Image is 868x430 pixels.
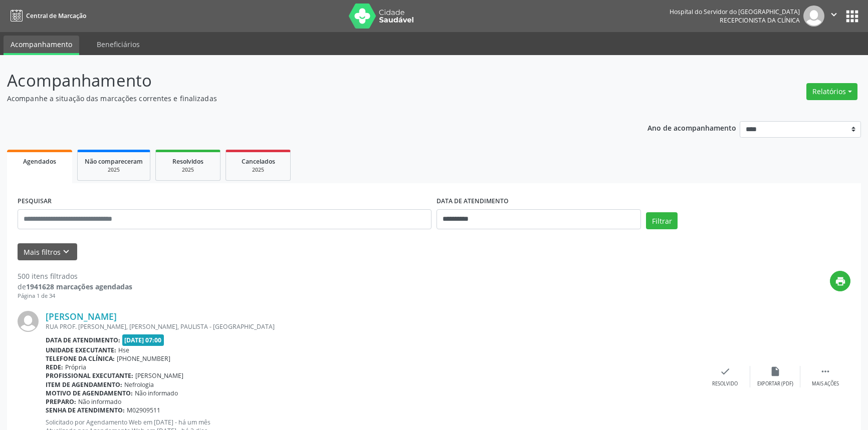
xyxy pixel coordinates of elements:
[23,157,56,166] span: Agendados
[172,157,203,166] span: Resolvidos
[65,363,86,371] span: Própria
[46,363,63,371] b: Rede:
[85,157,143,166] span: Não compareceram
[135,389,178,397] span: Não informado
[18,243,77,261] button: Mais filtroskeyboard_arrow_down
[7,93,605,104] p: Acompanhe a situação das marcações correntes e finalizadas
[18,271,132,281] div: 500 itens filtrados
[806,83,857,100] button: Relatórios
[117,354,170,363] span: [PHONE_NUMBER]
[46,397,76,406] b: Preparo:
[835,276,846,287] i: print
[46,406,125,414] b: Senha de atendimento:
[61,246,72,257] i: keyboard_arrow_down
[647,121,736,134] p: Ano de acompanhamento
[820,366,831,377] i: 
[812,380,839,387] div: Mais ações
[4,36,79,55] a: Acompanhamento
[90,36,147,53] a: Beneficiários
[843,8,861,25] button: apps
[828,9,839,20] i: 
[712,380,738,387] div: Resolvido
[720,16,800,25] span: Recepcionista da clínica
[18,292,132,300] div: Página 1 de 34
[242,157,275,166] span: Cancelados
[46,322,700,331] div: RUA PROF. [PERSON_NAME], [PERSON_NAME], PAULISTA - [GEOGRAPHIC_DATA]
[437,194,509,209] label: DATA DE ATENDIMENTO
[135,371,183,380] span: [PERSON_NAME]
[78,397,121,406] span: Não informado
[757,380,793,387] div: Exportar (PDF)
[26,12,86,20] span: Central de Marcação
[233,166,283,174] div: 2025
[670,8,800,16] div: Hospital do Servidor do [GEOGRAPHIC_DATA]
[46,346,116,354] b: Unidade executante:
[46,380,122,389] b: Item de agendamento:
[18,281,132,292] div: de
[830,271,850,291] button: print
[118,346,129,354] span: Hse
[803,6,824,27] img: img
[127,406,160,414] span: M02909511
[720,366,731,377] i: check
[7,68,605,93] p: Acompanhamento
[122,334,164,346] span: [DATE] 07:00
[46,311,117,322] a: [PERSON_NAME]
[46,389,133,397] b: Motivo de agendamento:
[646,212,678,229] button: Filtrar
[163,166,213,174] div: 2025
[18,194,52,209] label: PESQUISAR
[18,311,39,332] img: img
[46,371,133,380] b: Profissional executante:
[46,354,115,363] b: Telefone da clínica:
[7,8,86,24] a: Central de Marcação
[85,166,143,174] div: 2025
[26,282,132,291] strong: 1941628 marcações agendadas
[124,380,154,389] span: Nefrologia
[770,366,781,377] i: insert_drive_file
[824,6,843,27] button: 
[46,336,120,344] b: Data de atendimento:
